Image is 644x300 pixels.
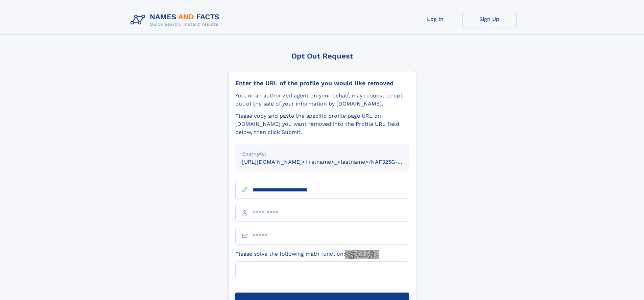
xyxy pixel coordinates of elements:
img: Logo Names and Facts [128,11,225,29]
div: Opt Out Request [228,52,416,60]
div: You, or an authorized agent on your behalf, may request to opt-out of the sale of your informatio... [235,92,409,108]
div: Please copy and paste the specific profile page URL on [DOMAIN_NAME] you want removed into the Pr... [235,112,409,136]
small: [URL][DOMAIN_NAME]<firstname>_<lastname>/NAF325G-xxxxxxxx [242,159,422,165]
div: Enter the URL of the profile you would like removed [235,79,409,87]
a: Sign Up [462,11,517,27]
a: Log In [408,11,462,27]
label: Please solve the following math function: [235,250,379,259]
div: Example: [242,150,402,158]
